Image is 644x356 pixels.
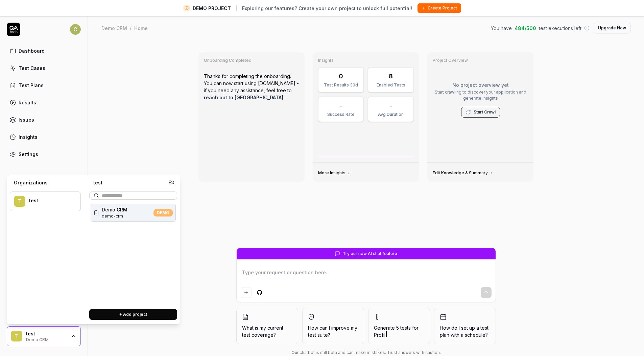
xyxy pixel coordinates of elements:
[318,170,351,176] a: More Insights
[323,111,359,118] div: Success Rate
[29,198,72,204] div: test
[7,96,81,109] a: Results
[7,130,81,144] a: Insights
[14,196,25,207] span: t
[374,332,385,338] span: Profil
[19,116,34,123] div: Issues
[434,308,496,344] button: How do I set up a test plan with a schedule?
[515,25,536,32] span: 484 / 500
[372,111,409,118] div: Avg Duration
[89,309,177,320] button: + Add project
[340,101,342,110] div: -
[242,324,292,338] span: What is my current test coverage?
[389,72,393,81] div: 8
[323,82,359,88] div: Test Results 30d
[539,25,581,32] span: test executions left
[10,192,81,211] button: ttest
[102,213,127,219] span: Project ID: gEAf
[70,23,81,36] button: C
[168,179,174,187] a: Organization settings
[26,331,67,337] div: test
[491,25,512,32] span: You have
[204,58,300,63] h3: Onboarding Completed
[26,336,67,342] div: Demo CRM
[236,308,298,344] button: What is my current test coverage?
[193,5,231,12] span: DEMO PROJECT
[89,179,168,186] div: test
[7,44,81,57] a: Dashboard
[242,5,412,12] span: Exploring our features? Create your own project to unlock full potential!
[19,151,38,158] div: Settings
[433,170,493,176] a: Edit Knowledge & Summary
[19,99,36,106] div: Results
[343,251,397,257] span: Try our new AI chat feature
[7,148,81,161] a: Settings
[418,3,461,13] button: Create Project
[368,308,430,344] button: Generate 5 tests forProfil
[19,82,44,89] div: Test Plans
[130,25,132,31] div: /
[374,324,424,338] span: Generate 5 tests for
[19,47,45,54] div: Dashboard
[19,133,38,141] div: Insights
[433,89,528,101] p: Start crawling to discover your application and generate insights
[318,58,414,63] h3: Insights
[236,350,496,356] div: Our chatbot is still beta and can make mistakes. Trust answers with caution.
[308,324,358,338] span: How can I improve my test suite?
[241,287,252,298] button: Add attachment
[7,113,81,126] a: Issues
[372,82,409,88] div: Enabled Tests
[101,25,127,31] div: Demo CRM
[134,25,148,31] div: Home
[102,206,127,213] span: Demo CRM
[440,324,490,338] span: How do I set up a test plan with a schedule?
[153,209,173,217] span: DEMO
[7,326,81,347] button: ttestDemo CRM
[389,101,392,110] div: -
[89,202,177,304] div: Suggestions
[474,109,496,115] a: Start Crawl
[10,179,81,186] div: Organizations
[204,67,300,106] p: Thanks for completing the onboarding. You can now start using [DOMAIN_NAME] - if you need any ass...
[433,58,528,63] h3: Project Overview
[302,308,364,344] button: How can I improve my test suite?
[433,81,528,88] p: No project overview yet
[7,79,81,92] a: Test Plans
[204,95,283,100] a: reach out to [GEOGRAPHIC_DATA]
[70,24,81,35] span: C
[11,331,22,341] span: t
[339,72,343,81] div: 0
[7,61,81,75] a: Test Cases
[594,23,630,33] button: Upgrade Now
[19,65,45,72] div: Test Cases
